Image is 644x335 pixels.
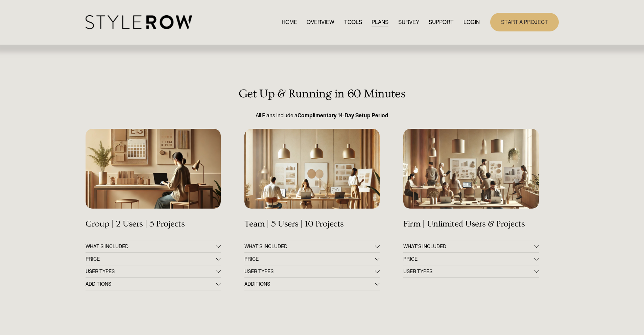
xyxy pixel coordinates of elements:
button: USER TYPES [244,265,380,278]
button: PRICE [86,253,221,265]
a: SURVEY [398,18,419,27]
span: WHAT'S INCLUDED [244,244,375,249]
button: ADDITIONS [244,278,380,290]
span: PRICE [244,256,375,262]
button: ADDITIONS [86,278,221,290]
button: PRICE [403,253,539,265]
a: PLANS [372,18,388,27]
span: USER TYPES [244,269,375,274]
a: START A PROJECT [490,13,559,31]
span: WHAT’S INCLUDED [403,244,534,249]
a: OVERVIEW [307,18,334,27]
span: USER TYPES [403,269,534,274]
strong: Complimentary 14-Day Setup Period [297,113,388,118]
button: USER TYPES [86,265,221,278]
h4: Group | 2 Users | 5 Projects [86,219,221,229]
img: StyleRow [86,15,192,29]
button: WHAT'S INCLUDED [244,240,380,253]
h3: Get Up & Running in 60 Minutes [86,87,559,101]
button: WHAT'S INCLUDED [86,240,221,253]
h4: Team | 5 Users | 10 Projects [244,219,380,229]
a: folder dropdown [429,18,454,27]
button: USER TYPES [403,265,539,278]
button: PRICE [244,253,380,265]
span: PRICE [86,256,216,262]
button: WHAT’S INCLUDED [403,240,539,253]
a: TOOLS [344,18,362,27]
h4: Firm | Unlimited Users & Projects [403,219,539,229]
span: SUPPORT [429,18,454,26]
span: PRICE [403,256,534,262]
a: HOME [282,18,297,27]
span: USER TYPES [86,269,216,274]
span: ADDITIONS [86,281,216,287]
span: WHAT'S INCLUDED [86,244,216,249]
span: ADDITIONS [244,281,375,287]
a: LOGIN [463,18,480,27]
p: All Plans Include a [86,112,559,120]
